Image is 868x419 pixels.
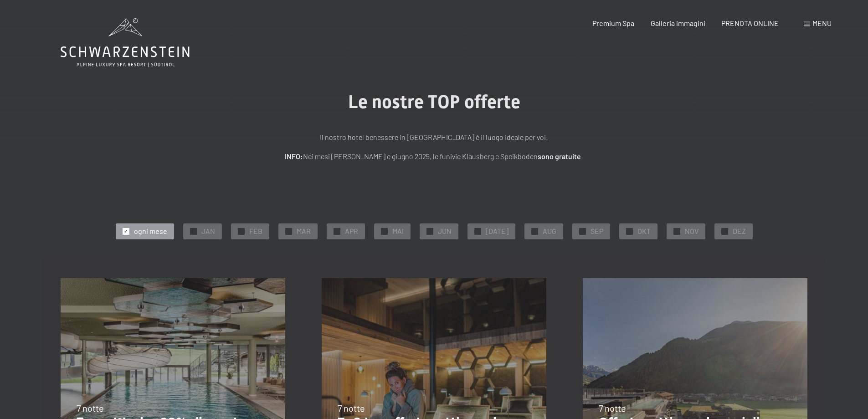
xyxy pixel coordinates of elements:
span: ogni mese [134,226,167,236]
p: Il nostro hotel benessere in [GEOGRAPHIC_DATA] è il luogo ideale per voi. [206,131,662,143]
p: Nei mesi [PERSON_NAME] e giugno 2025, le funivie Klausberg e Speikboden . [206,150,662,162]
span: ✓ [382,228,386,234]
span: DEZ [733,226,746,236]
span: OKT [637,226,651,236]
span: ✓ [239,228,243,234]
span: AUG [543,226,556,236]
span: ✓ [627,228,631,234]
span: Menu [812,19,832,27]
span: APR [345,226,358,236]
a: PRENOTA ONLINE [721,19,779,27]
a: Premium Spa [592,19,634,27]
span: 7 notte [599,403,626,414]
span: 7 notte [77,403,104,414]
span: JAN [201,226,215,236]
span: ✓ [124,228,128,234]
span: Le nostre TOP offerte [348,91,520,113]
span: [DATE] [486,226,508,236]
span: SEP [591,226,603,236]
span: ✓ [533,228,536,234]
strong: INFO: [285,152,303,160]
a: Galleria immagini [651,19,705,27]
span: 7 notte [338,403,365,414]
span: MAI [392,226,404,236]
span: ✓ [723,228,726,234]
span: ✓ [580,228,584,234]
span: ✓ [675,228,678,234]
span: NOV [685,226,699,236]
span: ✓ [287,228,290,234]
span: ✓ [428,228,431,234]
span: FEB [249,226,262,236]
span: JUN [438,226,452,236]
span: ✓ [191,228,195,234]
span: ✓ [335,228,339,234]
span: ✓ [476,228,479,234]
strong: sono gratuite [538,152,581,160]
span: MAR [297,226,311,236]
